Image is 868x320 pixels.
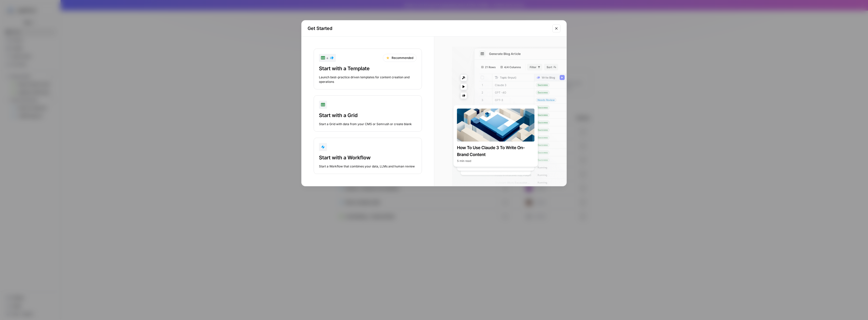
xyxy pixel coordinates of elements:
[314,49,422,89] button: +RecommendedStart with a TemplateLaunch best-practice driven templates for content creation and o...
[319,65,417,72] div: Start with a Template
[552,24,560,32] button: Close modal
[319,164,417,169] div: Start a Workflow that combines your data, LLMs and human review
[319,154,417,161] div: Start with a Workflow
[319,75,417,84] div: Launch best-practice driven templates for content creation and operations
[314,95,422,132] button: Start with a GridStart a Grid with data from your CMS or Semrush or create blank
[319,112,417,119] div: Start with a Grid
[319,122,417,126] div: Start a Grid with data from your CMS or Semrush or create blank
[308,25,549,32] h2: Get Started
[321,55,334,61] div: +
[383,54,417,62] div: Recommended
[314,138,422,174] button: Start with a WorkflowStart a Workflow that combines your data, LLMs and human review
